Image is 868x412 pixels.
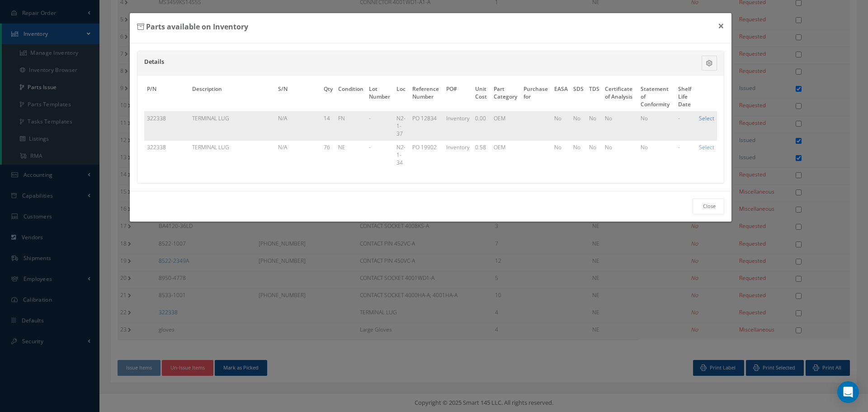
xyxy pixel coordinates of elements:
[412,143,437,151] a: PO 19902
[638,82,675,111] th: Statement of Conformity
[602,82,638,111] th: Certificate of Analysis
[189,82,275,111] th: Description
[321,111,335,140] td: 14
[144,141,189,170] td: 322338
[586,82,602,111] th: TDS
[571,141,586,170] td: No
[412,114,437,122] a: PO 12834
[335,82,366,111] th: Condition
[638,111,675,140] td: No
[552,82,571,111] th: EASA
[491,141,521,170] td: OEM
[472,141,491,170] td: 0.58
[675,82,696,111] th: Shelf Life Date
[552,111,571,140] td: No
[571,111,586,140] td: No
[678,143,680,151] span: -
[521,82,552,111] th: Purchase for
[275,111,321,140] td: N/A
[711,13,731,38] button: ×
[396,143,406,166] span: N2-1-34
[472,111,491,140] td: 0.00
[189,111,275,140] td: TERMINAL LUG
[335,111,366,140] td: FN
[275,141,321,170] td: N/A
[275,82,321,111] th: S/N
[491,82,521,111] th: Part Category
[189,141,275,170] td: TERMINAL LUG
[837,381,859,403] div: Open Intercom Messenger
[366,111,394,140] td: -
[586,111,602,140] td: No
[678,114,680,122] span: -
[146,22,248,32] b: Parts available on Inventory
[446,143,470,151] span: Inventory
[144,58,619,66] h5: Details
[396,114,406,137] span: N2-1-37
[699,143,714,151] a: Select
[586,141,602,170] td: No
[638,141,675,170] td: No
[321,141,335,170] td: 76
[446,114,470,122] span: Inventory
[366,141,394,170] td: -
[571,82,586,111] th: SDS
[321,82,335,111] th: Qty
[394,82,409,111] th: Loc
[491,111,521,140] td: OEM
[443,82,472,111] th: PO#
[335,141,366,170] td: NE
[602,111,638,140] td: No
[472,82,491,111] th: Unit Cost
[602,141,638,170] td: No
[552,141,571,170] td: No
[693,199,724,214] a: Close
[144,82,189,111] th: P/N
[366,82,394,111] th: Lot Number
[410,82,444,111] th: Reference Number
[699,114,714,122] a: Select
[144,111,189,140] td: 322338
